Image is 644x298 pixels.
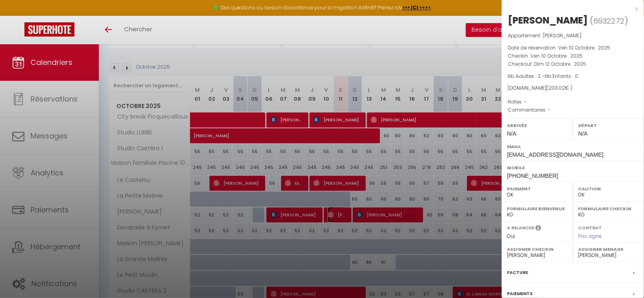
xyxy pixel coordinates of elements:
[546,84,572,91] span: ( € )
[508,52,638,60] p: Checkin :
[543,32,582,39] span: [PERSON_NAME]
[508,32,638,40] p: Appartement :
[578,130,587,137] span: N/A
[578,245,639,253] label: Assigner Menage
[507,164,639,172] label: Mobile
[507,245,568,253] label: Assigner Checkin
[590,15,628,26] span: ( )
[507,225,534,231] label: A relancer
[578,233,602,240] span: Pas signé
[524,98,527,105] span: -
[578,121,639,130] label: Départ
[507,289,533,298] label: Paiements
[548,106,551,113] span: -
[548,84,565,91] span: 203.02
[578,205,639,213] label: Formulaire Checkin
[507,268,528,277] label: Facture
[534,60,586,67] span: Dim 12 Octobre . 2025
[502,4,638,14] div: x
[508,98,638,106] p: Notes :
[507,143,639,151] label: Email
[578,185,639,193] label: Caution
[545,73,578,80] span: Nb Enfants : 0
[593,16,624,26] span: 6932272
[508,106,638,114] p: Commentaires :
[507,205,568,213] label: Formulaire Bienvenue
[530,52,583,59] span: Ven 10 Octobre . 2025
[508,44,638,52] p: Date de réservation :
[508,14,588,27] div: [PERSON_NAME]
[508,84,638,92] div: [DOMAIN_NAME]
[578,225,602,230] label: Contrat
[508,60,638,68] p: Checkout :
[535,225,541,233] i: Sélectionner OUI si vous souhaiter envoyer les séquences de messages post-checkout
[507,151,603,158] span: [EMAIL_ADDRESS][DOMAIN_NAME]
[507,130,516,137] span: N/A
[507,185,568,193] label: Paiement
[508,73,578,80] span: Nb Adultes : 2 -
[507,173,558,179] span: [PHONE_NUMBER]
[507,121,568,130] label: Arrivée
[558,44,610,51] span: Ven 10 Octobre . 2025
